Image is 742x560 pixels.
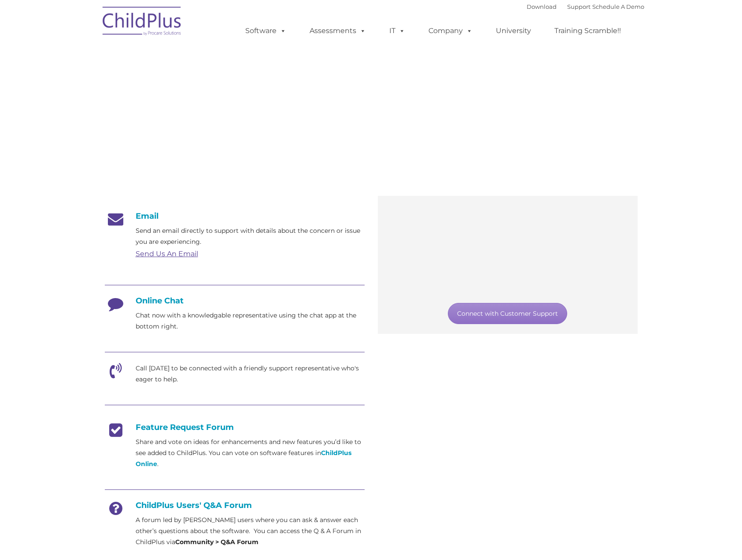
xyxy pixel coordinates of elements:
[380,22,414,40] a: IT
[136,363,365,385] p: Call [DATE] to be connected with a friendly support representative who's eager to help.
[527,3,557,10] a: Download
[105,500,365,510] h4: ChildPlus Users' Q&A Forum
[136,250,198,258] a: Send Us An Email
[105,211,365,221] h4: Email
[546,22,630,40] a: Training Scramble!!
[98,0,186,45] img: ChildPlus by Procare Solutions
[136,225,365,247] p: Send an email directly to support with details about the concern or issue you are experiencing.
[420,22,481,40] a: Company
[136,515,365,548] p: A forum led by [PERSON_NAME] users where you can ask & answer each other’s questions about the so...
[136,449,351,468] a: ChildPlus Online
[175,538,258,546] strong: Community > Q&A Forum
[301,22,375,40] a: Assessments
[105,296,365,306] h4: Online Chat
[448,303,567,324] a: Connect with Customer Support
[567,3,591,10] a: Support
[136,310,365,332] p: Chat now with a knowledgable representative using the chat app at the bottom right.
[236,22,295,40] a: Software
[136,437,365,470] p: Share and vote on ideas for enhancements and new features you’d like to see added to ChildPlus. Y...
[592,3,644,10] a: Schedule A Demo
[487,22,540,40] a: University
[527,3,644,10] font: |
[105,422,365,432] h4: Feature Request Forum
